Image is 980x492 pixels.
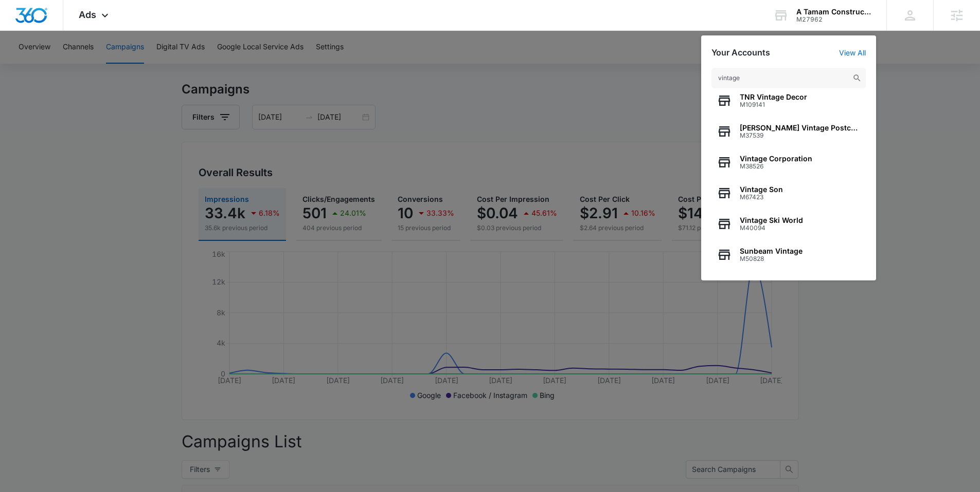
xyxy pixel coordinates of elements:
div: account id [796,16,871,23]
span: Sunbeam Vintage [740,247,803,255]
input: Search Accounts [711,68,866,88]
span: M37539 [740,132,861,139]
span: Ads [79,9,96,20]
span: Vintage Son [740,185,783,194]
span: TNR Vintage Decor [740,93,807,101]
button: TNR Vintage DecorM109141 [711,85,866,116]
h2: Your Accounts [711,48,770,58]
span: M67423 [740,194,783,201]
button: Vintage CorporationM38526 [711,147,866,178]
span: M40094 [740,224,803,232]
span: Vintage Corporation [740,155,812,163]
span: M38526 [740,163,812,170]
span: M109141 [740,101,807,108]
div: account name [796,8,871,16]
span: M50828 [740,255,803,262]
button: Vintage Ski WorldM40094 [711,209,866,239]
span: Vintage Ski World [740,216,803,224]
button: Vintage SonM67423 [711,178,866,209]
button: Sunbeam VintageM50828 [711,239,866,270]
button: [PERSON_NAME] Vintage PostcardsM37539 [711,116,866,147]
span: [PERSON_NAME] Vintage Postcards [740,124,861,132]
a: View All [839,48,866,57]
